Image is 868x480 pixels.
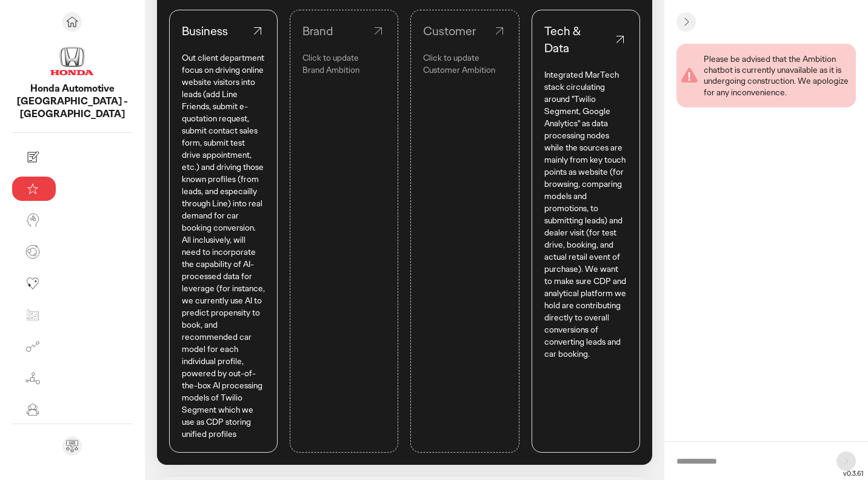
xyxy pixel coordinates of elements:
a: BusinessOut client department focus on driving online website visitors into leads (add Line Frien... [169,10,278,453]
a: Tech & DataIntegrated MarTech stack circulating around "Twilio Segment, Google Analytics" as data... [532,10,640,453]
p: Click to update [302,52,386,64]
p: Brand Ambition [302,64,386,76]
div: Brand [302,22,386,39]
div: Send feedback [62,436,82,456]
p: Honda Automotive Thailand - Thailand [12,83,133,120]
p: Customer Ambition [423,64,506,76]
a: BrandClick to update Brand Ambition [290,10,398,453]
p: Click to update [423,52,506,64]
div: Business [182,22,265,39]
p: Integrated MarTech stack circulating around "Twilio Segment, Google Analytics" as data processing... [544,69,627,360]
p: Out client department focus on driving online website visitors into leads (add Line Friends, subm... [182,52,265,440]
div: Tech & Data [544,22,627,56]
div: Customer [423,22,506,39]
div: Please be advised that the Ambition chatbot is currently unavailable as it is undergoing construc... [704,53,851,98]
img: project avatar [50,39,94,83]
a: CustomerClick to update Customer Ambition [410,10,519,453]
